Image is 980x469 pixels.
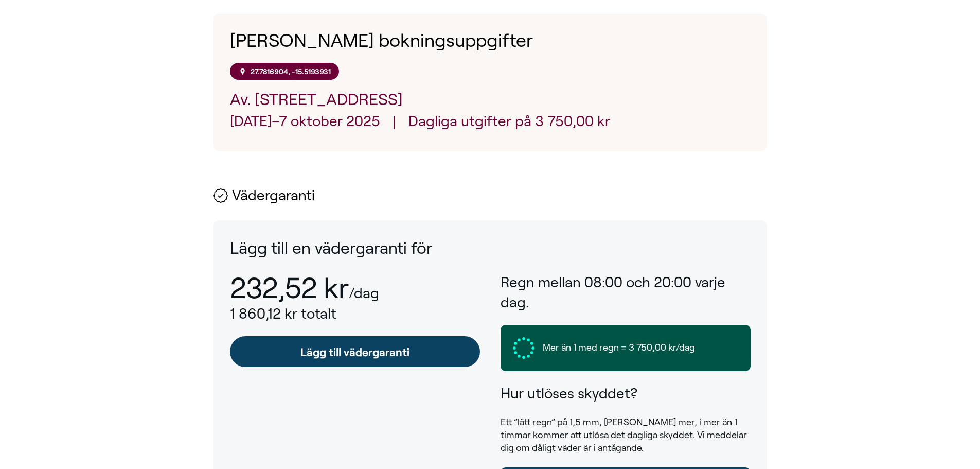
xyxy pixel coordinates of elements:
span: Mer än 1 med regn = 3 750,00 kr/dag [543,341,695,354]
p: /dag [349,285,379,301]
a: Lägg till vädergaranti [230,336,480,367]
span: 1 860,12 kr totalt [230,306,336,322]
p: Dagliga utgifter på 3 750,00 kr [408,111,610,134]
p: 232,52 kr [230,272,349,304]
p: Lägg till en vädergaranti för [230,237,751,260]
p: 27.7816904, -15.5193931 [251,67,331,76]
span: | [393,111,396,134]
p: [DATE]–7 oktober 2025 [230,111,380,134]
h1: [PERSON_NAME] bokningsuppgifter [230,30,751,51]
h3: Regn mellan 08:00 och 20:00 varje dag. [501,272,751,312]
p: Ett ”lätt regn” på 1,5 mm, [PERSON_NAME] mer, i mer än 1 timmar kommer att utlösa det dagliga sky... [501,416,751,455]
h2: Vädergaranti [213,188,767,204]
h3: Hur utlöses skyddet? [501,384,751,404]
p: Av. [STREET_ADDRESS] [230,88,751,111]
